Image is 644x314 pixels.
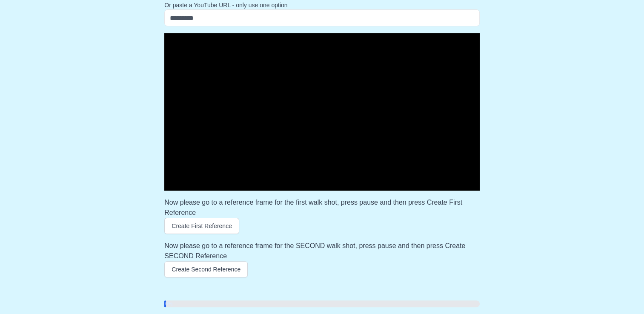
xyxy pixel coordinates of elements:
[164,218,239,234] button: Create First Reference
[164,1,480,9] p: Or paste a YouTube URL - only use one option
[164,300,166,307] div: 0%
[164,261,248,277] button: Create Second Reference
[164,33,480,191] div: Video Player
[164,241,480,261] h3: Now please go to a reference frame for the SECOND walk shot, press pause and then press Create SE...
[164,197,480,218] h3: Now please go to a reference frame for the first walk shot, press pause and then press Create Fir...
